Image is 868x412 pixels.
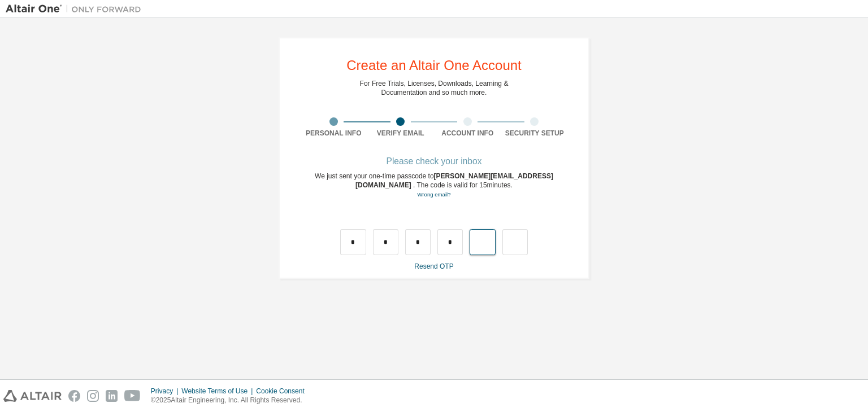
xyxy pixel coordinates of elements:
[360,79,509,97] div: For Free Trials, Licenses, Downloads, Learning & Documentation and so much more.
[6,3,147,15] img: Altair One
[106,390,118,402] img: linkedin.svg
[367,129,435,138] div: Verify Email
[68,390,80,402] img: facebook.svg
[414,262,453,270] a: Resend OTP
[3,390,62,402] img: altair_logo.svg
[151,387,181,396] div: Privacy
[151,396,311,405] p: © 2025 Altair Engineering, Inc. All Rights Reserved.
[434,129,501,138] div: Account Info
[124,390,141,402] img: youtube.svg
[181,387,256,396] div: Website Terms of Use
[300,158,568,165] div: Please check your inbox
[300,172,568,199] div: We just sent your one-time passcode to . The code is valid for 15 minutes.
[417,191,450,198] a: Go back to the registration form
[300,129,367,138] div: Personal Info
[501,129,568,138] div: Security Setup
[346,59,522,72] div: Create an Altair One Account
[355,172,553,189] span: [PERSON_NAME][EMAIL_ADDRESS][DOMAIN_NAME]
[256,387,311,396] div: Cookie Consent
[87,390,99,402] img: instagram.svg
